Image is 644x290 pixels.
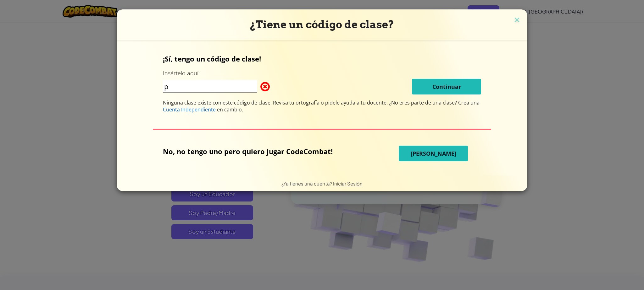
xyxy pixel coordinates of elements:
[163,147,354,156] p: No, no tengo uno pero quiero jugar CodeCombat!
[163,99,389,106] span: Ninguna clase existe con este código de clase. Revisa tu ortografía o pidele ayuda a tu docente.
[513,16,521,25] img: close icon
[163,69,200,77] label: Insértelo aquí:
[216,106,243,113] span: en cambio.
[250,18,394,31] span: ¿Tiene un código de clase?
[399,146,468,161] button: [PERSON_NAME]
[163,54,481,63] p: ¡Sí, tengo un código de clase!
[389,99,480,106] span: ¿No eres parte de una clase? Crea una
[412,79,481,94] button: Continuar
[281,180,333,186] span: ¿Ya tienes una cuenta?
[333,180,363,186] a: Iniciar Sesión
[411,150,456,157] span: [PERSON_NAME]
[163,106,216,113] span: Cuenta Independiente
[432,83,461,90] span: Continuar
